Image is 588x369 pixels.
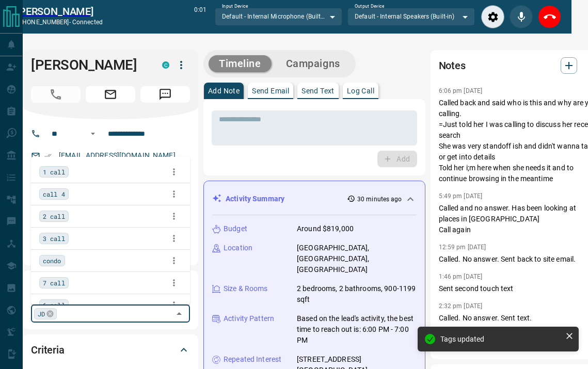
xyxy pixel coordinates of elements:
[510,5,533,28] div: Mute
[297,313,417,346] p: Based on the lead's activity, the best time to reach out is: 6:00 PM - 7:00 PM
[162,61,169,69] div: condos.ca
[44,152,52,159] svg: Email Verified
[224,243,252,253] p: Location
[439,192,483,200] p: 5:49 pm [DATE]
[439,57,466,74] h2: Notes
[439,87,483,94] p: 6:06 pm [DATE]
[140,86,190,103] span: Message
[297,283,417,305] p: 2 bedrooms, 2 bathrooms, 900-1199 sqft
[194,5,206,28] p: 0:01
[224,313,274,324] p: Activity Pattern
[215,8,342,25] div: Default - Internal Microphone (Built-in)
[224,283,268,294] p: Size & Rooms
[31,338,190,362] div: Criteria
[172,307,186,321] button: Close
[481,5,504,28] div: Audio Settings
[43,189,65,199] span: call 4
[224,354,281,365] p: Repeated Interest
[357,195,402,204] p: 30 minutes ago
[355,3,384,10] label: Output Device
[538,5,561,28] div: End Call
[209,55,272,72] button: Timeline
[212,189,417,208] div: Activity Summary30 minutes ago
[276,55,351,72] button: Campaigns
[34,308,57,319] div: JD
[347,87,374,94] p: Log Call
[72,19,103,26] span: connected
[59,151,176,159] a: [EMAIL_ADDRESS][DOMAIN_NAME]
[17,18,103,27] p: [PHONE_NUMBER] -
[440,335,561,343] div: Tags updated
[31,86,81,103] span: Call
[17,5,103,18] a: [PERSON_NAME]
[439,273,483,280] p: 1:46 pm [DATE]
[301,87,335,94] p: Send Text
[224,223,247,234] p: Budget
[38,309,45,319] span: JD
[43,255,61,266] span: condo
[439,244,486,251] p: 12:59 pm [DATE]
[31,57,147,73] h1: [PERSON_NAME]
[86,86,135,103] span: Email
[43,167,65,177] span: 1 call
[297,223,354,234] p: Around $819,000
[87,127,99,140] button: Open
[43,233,65,244] span: 3 call
[439,302,483,310] p: 2:32 pm [DATE]
[297,243,417,275] p: [GEOGRAPHIC_DATA], [GEOGRAPHIC_DATA], [GEOGRAPHIC_DATA]
[43,300,65,310] span: 6 call
[222,3,248,10] label: Input Device
[43,211,65,221] span: 2 call
[208,87,240,94] p: Add Note
[226,194,284,204] p: Activity Summary
[31,342,65,358] h2: Criteria
[252,87,289,94] p: Send Email
[347,8,475,25] div: Default - Internal Speakers (Built-in)
[43,278,65,288] span: 7 call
